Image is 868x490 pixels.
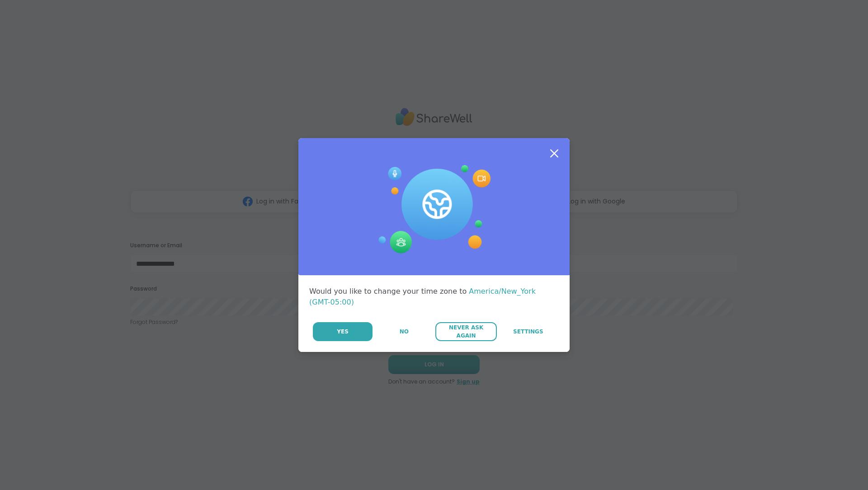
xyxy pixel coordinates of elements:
span: No [400,328,409,336]
a: Settings [498,322,559,341]
img: Session Experience [377,165,491,254]
button: Never Ask Again [435,322,496,341]
span: Never Ask Again [440,324,492,340]
button: No [373,322,434,341]
div: Would you like to change your time zone to [309,286,559,308]
span: Yes [337,328,349,336]
button: Yes [313,322,373,341]
span: Settings [513,328,543,336]
span: America/New_York (GMT-05:00) [309,287,536,306]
